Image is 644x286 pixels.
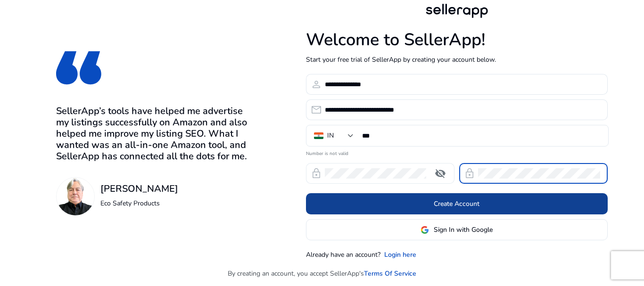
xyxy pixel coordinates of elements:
button: Create Account [306,193,608,214]
p: Already have an account? [306,250,380,260]
h1: Welcome to SellerApp! [306,30,608,50]
p: Eco Safety Products [100,198,178,208]
span: lock [464,168,475,179]
span: email [311,104,322,115]
a: Login here [384,250,416,260]
span: Create Account [434,199,479,209]
mat-icon: visibility_off [429,168,452,179]
button: Sign In with Google [306,219,608,240]
span: lock [311,168,322,179]
p: Start your free trial of SellerApp by creating your account below. [306,55,608,65]
div: IN [327,131,334,141]
mat-error: Number is not valid [306,147,608,157]
h3: SellerApp’s tools have helped me advertise my listings successfully on Amazon and also helped me ... [56,106,257,162]
span: Sign In with Google [434,225,493,235]
span: person [311,79,322,90]
h3: [PERSON_NAME] [100,183,178,195]
a: Terms Of Service [364,269,416,278]
img: google-logo.svg [421,226,429,234]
